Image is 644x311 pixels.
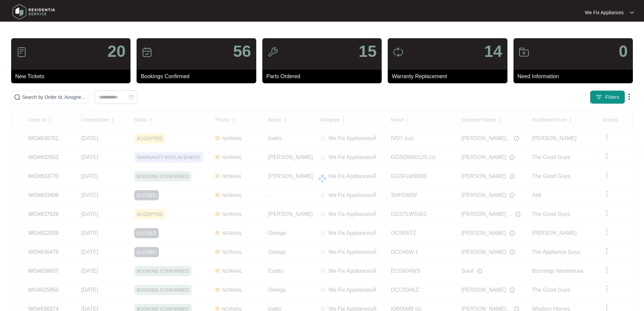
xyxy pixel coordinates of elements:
img: icon [267,47,278,58]
p: Warranty Replacement [392,72,507,81]
img: icon [393,47,404,58]
p: Parts Ordered [266,72,382,81]
img: dropdown arrow [625,93,633,101]
p: 0 [619,43,628,60]
img: icon [16,47,27,58]
p: We Fix Appliances [585,9,624,16]
img: icon [519,47,529,58]
button: filter iconFilters [590,90,625,104]
img: icon [142,47,152,58]
input: Search by Order Id, Assignee Name, Customer Name, Brand and Model [22,93,86,101]
p: 20 [108,43,125,60]
p: 56 [233,43,251,60]
p: 15 [359,43,377,60]
img: search-icon [14,94,21,101]
span: Filters [605,94,619,101]
p: 14 [484,43,502,60]
img: residentia service logo [10,2,57,22]
img: filter icon [596,94,602,101]
p: Need Information [518,72,633,81]
p: Bookings Confirmed [141,72,256,81]
p: New Tickets [15,72,130,81]
img: dropdown arrow [630,11,634,14]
